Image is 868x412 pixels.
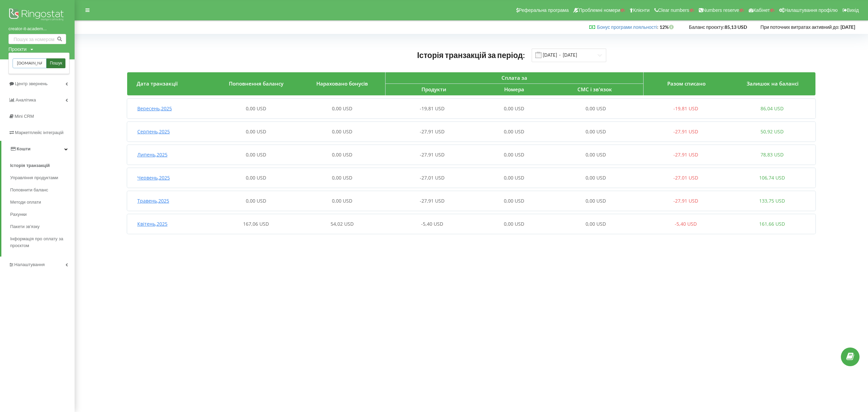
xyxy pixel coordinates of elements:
[332,151,352,158] span: 0,00 USD
[137,174,170,181] span: Червень , 2025
[10,223,40,230] span: Пакети зв'язку
[597,24,657,30] a: Бонус програми лояльності
[137,128,170,135] span: Серпень , 2025
[421,221,443,227] span: -5,40 USD
[675,221,697,227] span: -5,40 USD
[14,262,45,267] span: Налаштування
[577,86,612,93] span: СМС і зв'язок
[243,221,269,227] span: 167,06 USD
[673,174,698,181] span: -27,01 USD
[761,128,784,135] span: 50,92 USD
[10,172,75,184] a: Управління продуктами
[504,174,524,181] span: 0,00 USD
[10,187,48,193] span: Поповнити баланс
[519,7,569,13] span: Реферальна програма
[420,198,445,204] span: -27,91 USD
[331,221,354,227] span: 54,02 USD
[10,162,50,169] span: Історія транзакцій
[420,174,445,181] span: -27,01 USD
[50,60,62,67] span: Пошук
[504,151,524,158] span: 0,00 USD
[689,24,725,30] span: Баланс проєкту:
[137,151,167,158] span: Липень , 2025
[501,74,527,81] span: Сплата за
[504,128,524,135] span: 0,00 USD
[597,24,658,30] span: :
[137,105,172,112] span: Вересень , 2025
[17,146,31,151] span: Кошти
[747,80,798,87] span: Залишок на балансі
[586,128,606,135] span: 0,00 USD
[16,97,36,102] span: Аналiтика
[667,80,706,87] span: Разом списано
[586,105,606,112] span: 0,00 USD
[784,7,837,13] span: Налаштування профілю
[246,105,266,112] span: 0,00 USD
[10,221,75,233] a: Пакети зв'язку
[659,24,675,30] strong: 12%
[15,130,63,135] span: Маркетплейс інтеграцій
[246,174,266,181] span: 0,00 USD
[586,221,606,227] span: 0,00 USD
[673,151,698,158] span: -27,91 USD
[46,58,65,68] a: Пошук
[10,196,75,208] a: Методи оплати
[847,7,859,13] span: Вихід
[229,80,283,87] span: Поповнення балансу
[586,151,606,158] span: 0,00 USD
[137,80,178,87] span: Дата транзакції
[1,141,75,157] a: Кошти
[137,221,167,227] span: Квітень , 2025
[504,221,524,227] span: 0,00 USD
[759,174,785,181] span: 106,74 USD
[841,24,855,30] strong: [DATE]
[10,184,75,196] a: Поповнити баланс
[703,7,739,13] span: Numbers reserve
[316,80,368,87] span: Нараховано бонусів
[8,46,26,53] div: Проєкти
[421,86,446,93] span: Продукти
[673,198,698,204] span: -27,91 USD
[246,198,266,204] span: 0,00 USD
[673,105,698,112] span: -19,81 USD
[10,233,75,252] a: Інформація про оплату за проєктом
[420,128,445,135] span: -27,91 USD
[759,221,785,227] span: 161,66 USD
[420,105,445,112] span: -19,81 USD
[753,7,770,13] span: Кабінет
[10,160,75,172] a: Історія транзакцій
[246,151,266,158] span: 0,00 USD
[504,86,524,93] span: Номера
[10,199,41,206] span: Методи оплати
[137,198,169,204] span: Травень , 2025
[332,174,352,181] span: 0,00 USD
[15,81,47,86] span: Центр звернень
[332,198,352,204] span: 0,00 USD
[579,7,620,13] span: Проблемні номери
[658,7,689,13] span: Clear numbers
[246,128,266,135] span: 0,00 USD
[504,198,524,204] span: 0,00 USD
[725,24,747,30] strong: 85,13 USD
[13,58,46,68] input: Пошук
[586,174,606,181] span: 0,00 USD
[504,105,524,112] span: 0,00 USD
[759,198,785,204] span: 133,75 USD
[586,198,606,204] span: 0,00 USD
[10,236,71,249] span: Інформація про оплату за проєктом
[332,105,352,112] span: 0,00 USD
[761,151,784,158] span: 78,83 USD
[15,114,34,119] span: Mini CRM
[761,105,784,112] span: 86,04 USD
[10,174,58,181] span: Управління продуктами
[10,208,75,221] a: Рахунки
[420,151,445,158] span: -27,91 USD
[8,34,66,44] input: Пошук за номером
[761,24,840,30] span: При поточних витратах активний до:
[673,128,698,135] span: -27,91 USD
[10,211,27,218] span: Рахунки
[417,50,525,60] span: Історія транзакцій за період:
[633,7,650,13] span: Клієнти
[8,7,66,24] img: Ringostat logo
[8,25,66,32] a: creator-it-academ...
